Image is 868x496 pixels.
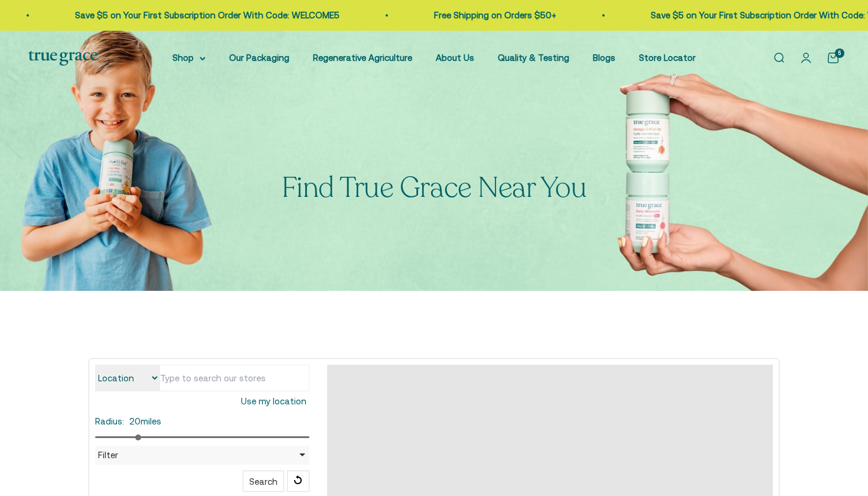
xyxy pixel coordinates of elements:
[95,436,309,438] input: Radius
[639,53,696,63] a: Store Locator
[95,416,124,426] label: Radius:
[229,53,289,63] a: Our Packaging
[172,51,205,65] summary: Shop
[243,471,284,492] button: Search
[313,53,412,63] a: Regenerative Agriculture
[433,10,556,20] a: Free Shipping on Orders $50+
[95,414,309,429] div: miles
[593,53,615,63] a: Blogs
[74,8,339,22] p: Save $5 on Your First Subscription Order With Code: WELCOME5
[436,53,474,63] a: About Us
[287,471,309,492] span: Reset
[498,53,569,63] a: Quality & Testing
[835,48,844,58] cart-count: 5
[159,365,309,391] input: Type to search our stores
[129,416,141,426] span: 20
[238,391,309,411] button: Use my location
[95,446,309,465] div: Filter
[282,168,586,207] split-lines: Find True Grace Near You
